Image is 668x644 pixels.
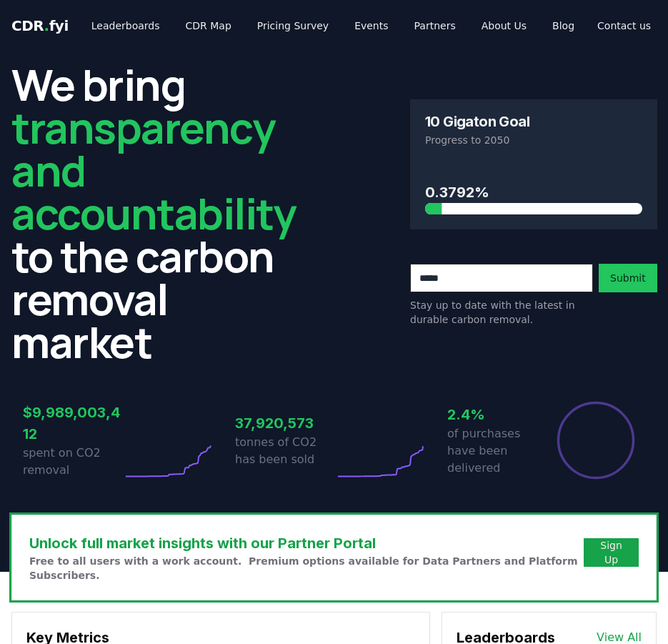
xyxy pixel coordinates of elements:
[541,13,586,39] a: Blog
[11,98,296,242] span: transparency and accountability
[11,16,69,36] a: CDR.fyi
[29,554,584,583] p: Free to all users with a work account. Premium options available for Data Partners and Platform S...
[425,133,642,147] p: Progress to 2050
[595,538,627,567] a: Sign Up
[11,63,296,363] h2: We bring to the carbon removal market
[246,13,340,39] a: Pricing Survey
[23,445,122,479] p: spent on CO2 removal
[599,264,657,292] button: Submit
[425,114,529,129] h3: 10 Gigaton Goal
[447,404,547,425] h3: 2.4%
[11,17,69,34] span: CDR fyi
[29,532,584,554] h3: Unlock full market insights with our Partner Portal
[174,13,243,39] a: CDR Map
[343,13,399,39] a: Events
[584,538,639,567] button: Sign Up
[586,13,662,39] a: Contact us
[23,402,122,445] h3: $9,989,003,412
[447,425,547,477] p: of purchases have been delivered
[44,17,49,34] span: .
[556,400,636,480] div: Percentage of sales delivered
[235,412,334,434] h3: 37,920,573
[403,13,467,39] a: Partners
[80,13,171,39] a: Leaderboards
[80,13,586,39] nav: Main
[425,182,642,203] h3: 0.3792%
[410,298,593,327] p: Stay up to date with the latest in durable carbon removal.
[235,434,334,468] p: tonnes of CO2 has been sold
[470,13,538,39] a: About Us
